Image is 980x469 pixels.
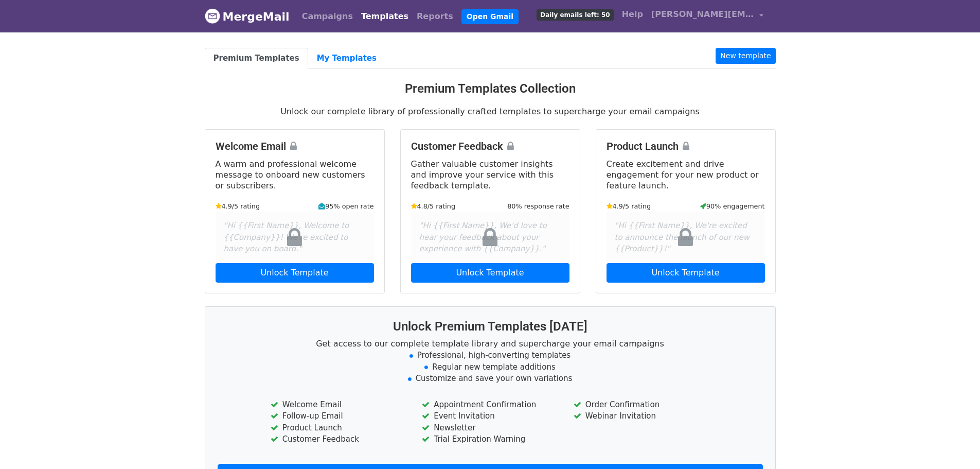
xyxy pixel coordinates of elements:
[411,159,569,191] p: Gather valuable customer insights and improve your service with this feedback template.
[216,140,374,152] h4: Welcome Email
[422,410,558,422] li: Event Invitation
[700,201,765,211] small: 90% engagement
[422,433,558,445] li: Trial Expiration Warning
[411,201,456,211] small: 4.8/5 rating
[716,48,775,64] a: New template
[271,410,406,422] li: Follow-up Email
[411,263,569,283] a: Unlock Template
[218,373,763,385] li: Customize and save your own variations
[607,201,651,211] small: 4.9/5 rating
[205,8,220,24] img: MergeMail logo
[411,140,569,152] h4: Customer Feedback
[413,6,457,27] a: Reports
[411,212,569,263] div: "Hi {{First Name}}, We'd love to hear your feedback about your experience with {{Company}}."
[218,350,763,361] li: Professional, high-converting templates
[461,9,519,24] a: Open Gmail
[318,201,373,211] small: 95% open rate
[271,422,406,434] li: Product Launch
[216,212,374,263] div: "Hi {{First Name}}, Welcome to {{Company}}! We're excited to have you on board."
[308,48,385,69] a: My Templates
[574,410,709,422] li: Webinar Invitation
[216,159,374,191] p: A warm and professional welcome message to onboard new customers or subscribers.
[647,4,768,28] a: [PERSON_NAME][EMAIL_ADDRESS][PERSON_NAME][DOMAIN_NAME]
[216,201,260,211] small: 4.9/5 rating
[651,8,754,21] span: [PERSON_NAME][EMAIL_ADDRESS][PERSON_NAME][DOMAIN_NAME]
[205,6,290,27] a: MergeMail
[298,6,357,27] a: Campaigns
[507,201,569,211] small: 80% response rate
[205,81,776,96] h3: Premium Templates Collection
[607,140,765,152] h4: Product Launch
[216,263,374,283] a: Unlock Template
[271,399,406,411] li: Welcome Email
[618,4,647,25] a: Help
[574,399,709,411] li: Order Confirmation
[218,338,763,349] p: Get access to our complete template library and supercharge your email campaigns
[205,48,308,69] a: Premium Templates
[607,263,765,283] a: Unlock Template
[537,9,613,21] span: Daily emails left: 50
[271,433,406,445] li: Customer Feedback
[422,399,558,411] li: Appointment Confirmation
[218,361,763,373] li: Regular new template additions
[422,422,558,434] li: Newsletter
[607,212,765,263] div: "Hi {{First Name}}, We're excited to announce the launch of our new {{Product}}!"
[205,106,776,117] p: Unlock our complete library of professionally crafted templates to supercharge your email campaigns
[218,319,763,334] h3: Unlock Premium Templates [DATE]
[532,4,617,25] a: Daily emails left: 50
[357,6,413,27] a: Templates
[607,159,765,191] p: Create excitement and drive engagement for your new product or feature launch.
